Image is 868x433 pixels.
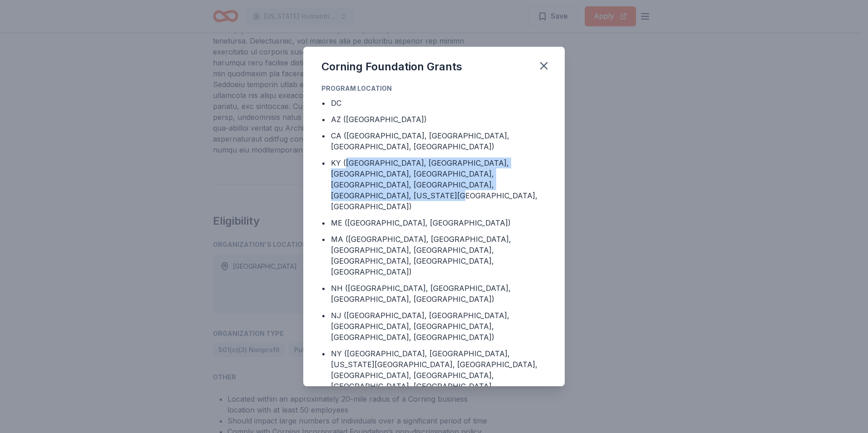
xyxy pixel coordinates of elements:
[321,83,547,94] div: Program Location
[331,348,547,413] div: NY ([GEOGRAPHIC_DATA], [GEOGRAPHIC_DATA], [US_STATE][GEOGRAPHIC_DATA], [GEOGRAPHIC_DATA], [GEOGRA...
[321,114,325,125] div: •
[321,348,325,359] div: •
[321,157,325,168] div: •
[321,310,325,321] div: •
[321,98,325,108] div: •
[331,234,547,277] div: MA ([GEOGRAPHIC_DATA], [GEOGRAPHIC_DATA], [GEOGRAPHIC_DATA], [GEOGRAPHIC_DATA], [GEOGRAPHIC_DATA]...
[321,217,325,228] div: •
[331,114,427,125] div: AZ ([GEOGRAPHIC_DATA])
[331,310,547,343] div: NJ ([GEOGRAPHIC_DATA], [GEOGRAPHIC_DATA], [GEOGRAPHIC_DATA], [GEOGRAPHIC_DATA], [GEOGRAPHIC_DATA]...
[321,283,325,294] div: •
[331,130,547,152] div: CA ([GEOGRAPHIC_DATA], [GEOGRAPHIC_DATA], [GEOGRAPHIC_DATA], [GEOGRAPHIC_DATA])
[331,217,511,228] div: ME ([GEOGRAPHIC_DATA], [GEOGRAPHIC_DATA])
[331,98,341,108] div: DC
[331,283,547,305] div: NH ([GEOGRAPHIC_DATA], [GEOGRAPHIC_DATA], [GEOGRAPHIC_DATA], [GEOGRAPHIC_DATA])
[321,234,325,245] div: •
[321,130,325,141] div: •
[321,59,462,74] div: Corning Foundation Grants
[331,157,547,212] div: KY ([GEOGRAPHIC_DATA], [GEOGRAPHIC_DATA], [GEOGRAPHIC_DATA], [GEOGRAPHIC_DATA], [GEOGRAPHIC_DATA]...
